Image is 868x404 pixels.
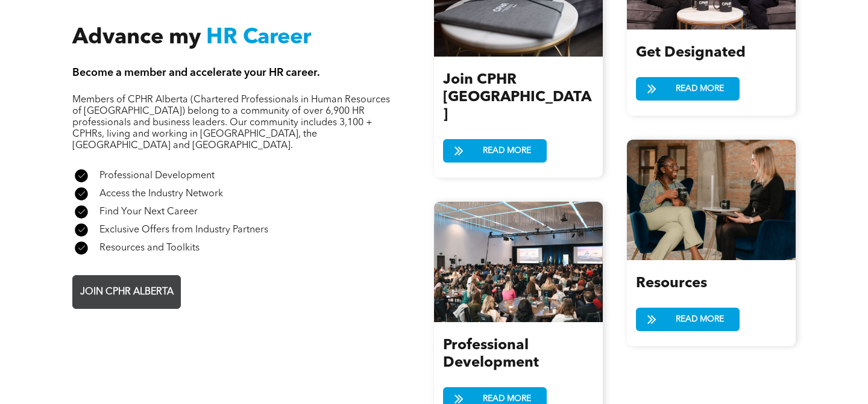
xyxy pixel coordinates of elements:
[671,308,728,331] span: READ MORE
[443,338,539,370] span: Professional Development
[99,189,223,199] span: Access the Industry Network
[99,207,198,217] span: Find Your Next Career
[72,275,181,309] a: JOIN CPHR ALBERTA
[72,27,201,49] span: Advance my
[479,140,535,162] span: READ MORE
[443,73,591,122] span: Join CPHR [GEOGRAPHIC_DATA]
[636,276,707,291] span: Resources
[636,308,740,331] a: READ MORE
[99,243,200,253] span: Resources and Toolkits
[671,78,728,100] span: READ MORE
[72,67,320,78] span: Become a member and accelerate your HR career.
[76,281,178,304] span: JOIN CPHR ALBERTA
[99,225,268,235] span: Exclusive Offers from Industry Partners
[443,139,547,163] a: READ MORE
[636,46,746,60] span: Get Designated
[206,27,311,49] span: HR Career
[99,171,215,181] span: Professional Development
[636,77,740,101] a: READ MORE
[72,95,390,151] span: Members of CPHR Alberta (Chartered Professionals in Human Resources of [GEOGRAPHIC_DATA]) belong ...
